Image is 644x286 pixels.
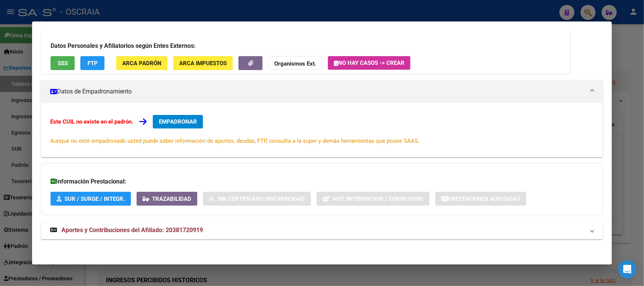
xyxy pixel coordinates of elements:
[116,56,168,70] button: ARCA Padrón
[333,196,424,202] span: Not. Internacion / Censo Hosp.
[65,196,125,202] span: SUR / SURGE / INTEGR.
[152,196,191,202] span: Trazabilidad
[203,192,311,206] button: Sin Certificado Discapacidad
[618,260,636,278] div: Open Intercom Messenger
[268,56,322,70] button: Organismos Ext.
[159,118,197,125] span: EMPADRONAR
[435,192,526,206] button: Prestaciones Auditadas
[41,80,603,103] mat-expansion-panel-header: Datos de Empadronamiento
[137,192,197,206] button: Trazabilidad
[61,226,203,234] span: Aportes y Contribuciones del Afiliado: 20381720919
[317,192,430,206] button: Not. Internacion / Censo Hosp.
[218,196,305,202] span: Sin Certificado Discapacidad
[41,221,603,239] mat-expansion-panel-header: Aportes y Contribuciones del Afiliado: 20381720919
[153,115,203,128] button: EMPADRONAR
[58,60,68,67] span: SSS
[51,192,131,206] button: SUR / SURGE / INTEGR.
[41,103,603,157] div: Datos de Empadronamiento
[122,60,161,67] span: ARCA Padrón
[334,60,404,66] span: No hay casos -> Crear
[50,87,584,96] mat-panel-title: Datos de Empadronamiento
[179,60,227,67] span: ARCA Impuestos
[328,56,410,70] button: No hay casos -> Crear
[51,41,561,50] h3: Datos Personales y Afiliatorios según Entes Externos:
[274,60,316,67] strong: Organismos Ext.
[50,138,420,144] span: Aunque no esté empadronado usted puede saber información de aportes, deudas, FTP, consulta a la s...
[173,56,233,70] button: ARCA Impuestos
[448,196,520,202] span: Prestaciones Auditadas
[88,60,98,67] span: FTP
[80,56,105,70] button: FTP
[51,56,75,70] button: SSS
[50,118,133,125] strong: Este CUIL no existe en el padrón.
[51,177,593,186] h3: Información Prestacional:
